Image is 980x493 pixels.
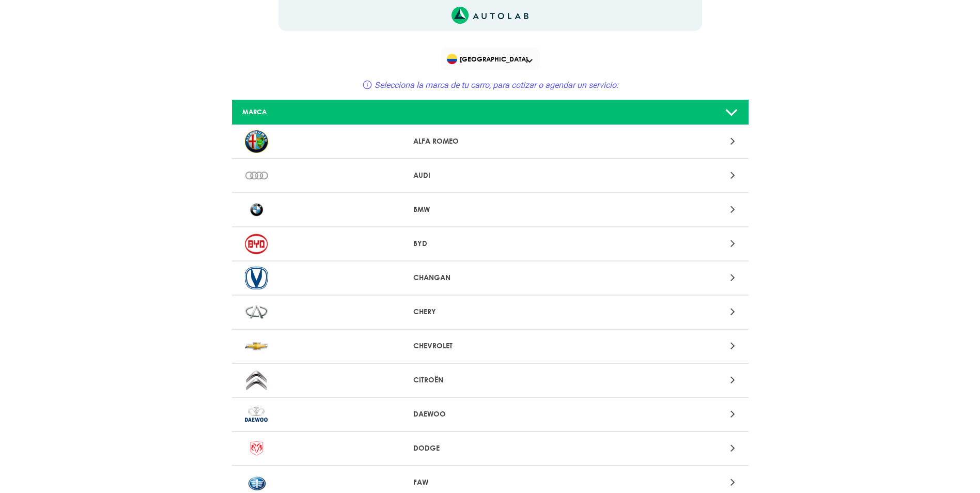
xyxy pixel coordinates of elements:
img: CHEVROLET [245,335,268,358]
p: DODGE [413,443,567,454]
p: FAW [413,477,567,488]
p: CITROËN [413,375,567,386]
span: Selecciona la marca de tu carro, para cotizar o agendar un servicio: [375,80,618,90]
p: ALFA ROMEO [413,136,567,147]
img: CHANGAN [245,267,268,289]
p: CHERY [413,306,567,317]
p: BMW [413,204,567,215]
img: BMW [245,198,268,221]
p: DAEWOO [413,409,567,420]
img: Flag of COLOMBIA [447,54,457,64]
img: AUDI [245,164,268,187]
p: AUDI [413,170,567,181]
p: CHEVROLET [413,341,567,351]
div: MARCA [235,107,405,117]
a: MARCA [232,100,749,125]
p: BYD [413,238,567,249]
img: DODGE [245,437,268,460]
p: CHANGAN [413,272,567,283]
a: Link al sitio de autolab [452,10,528,20]
div: Flag of COLOMBIA[GEOGRAPHIC_DATA] [441,48,540,70]
span: [GEOGRAPHIC_DATA] [447,52,535,66]
img: CHERY [245,301,268,323]
img: DAEWOO [245,403,268,426]
img: ALFA ROMEO [245,130,268,153]
img: BYD [245,233,268,255]
img: CITROËN [245,369,268,392]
